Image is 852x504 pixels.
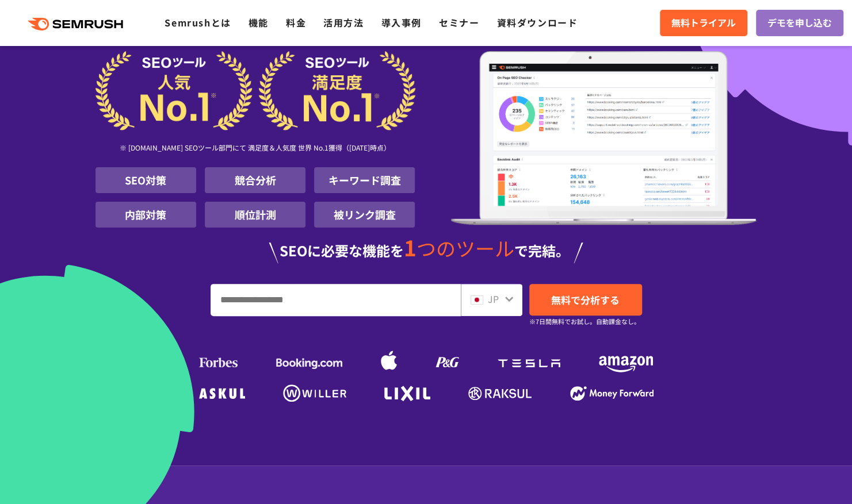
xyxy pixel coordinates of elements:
div: SEOに必要な機能を [95,237,757,263]
span: 無料で分析する [551,293,620,307]
a: Semrushとは [165,16,231,29]
a: セミナー [439,16,479,29]
small: ※7日間無料でお試し。自動課金なし。 [529,316,640,327]
a: 料金 [286,16,306,29]
a: デモを申し込む [756,10,843,36]
li: 被リンク調査 [314,202,415,228]
input: URL、キーワードを入力してください [211,284,460,316]
a: 資料ダウンロード [496,16,578,29]
div: ※ [DOMAIN_NAME] SEOツール部門にて 満足度＆人気度 世界 No.1獲得（[DATE]時点） [95,130,415,167]
a: 活用方法 [323,16,364,29]
li: 内部対策 [95,202,196,228]
li: SEO対策 [95,167,196,193]
span: デモを申し込む [767,16,832,30]
li: キーワード調査 [314,167,415,193]
span: JP [488,292,499,306]
span: 1 [404,232,417,263]
li: 順位計測 [205,202,305,228]
a: 導入事例 [381,16,422,29]
li: 競合分析 [205,167,305,193]
span: で完結。 [514,240,570,260]
a: 無料トライアル [660,10,747,36]
a: 無料で分析する [529,284,642,316]
a: 機能 [249,16,269,29]
span: つのツール [417,234,514,262]
span: 無料トライアル [671,16,736,30]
